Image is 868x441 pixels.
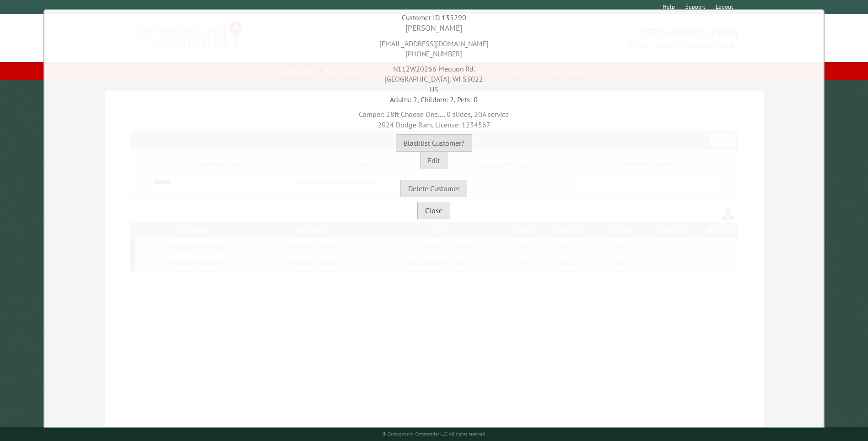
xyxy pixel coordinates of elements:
[420,152,447,169] button: Edit
[47,22,821,34] div: [PERSON_NAME]
[47,12,821,22] div: Customer ID 135290
[383,431,486,437] small: © Campground Commander LLC. All rights reserved.
[400,180,467,197] button: Delete Customer
[417,202,450,219] button: Close
[47,59,821,94] div: N112W20266 Mequon Rd. [GEOGRAPHIC_DATA], WI 53022 US
[47,34,821,59] div: [EMAIL_ADDRESS][DOMAIN_NAME] [PHONE_NUMBER]
[47,105,821,130] div: Camper: 28ft Choose One..., 0 slides, 20A service
[396,134,472,152] button: Blacklist Customer?
[377,120,491,129] span: 2024 Dodge Ram, License: 1234567
[47,94,821,105] div: Adults: 2, Children: 2, Pets: 0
